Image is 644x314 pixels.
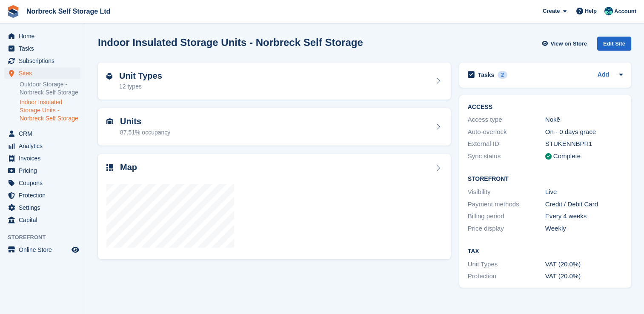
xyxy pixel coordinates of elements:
h2: Map [120,163,137,172]
span: Pricing [19,165,70,177]
img: unit-icn-7be61d7bf1b0ce9d3e12c5938cc71ed9869f7b940bace4675aadf7bd6d80202e.svg [106,118,113,124]
a: Units 87.51% occupancy [98,108,451,146]
div: On - 0 days grace [545,127,623,137]
div: External ID [468,139,545,149]
div: Weekly [545,224,623,234]
a: menu [4,202,80,214]
div: Billing period [468,211,545,221]
span: Analytics [19,140,70,152]
span: Subscriptions [19,55,70,67]
h2: Tasks [478,71,495,79]
a: Edit Site [597,37,631,54]
div: 87.51% occupancy [120,128,170,137]
div: VAT (20.0%) [545,260,623,269]
a: menu [4,152,80,164]
div: Every 4 weeks [545,211,623,221]
a: menu [4,43,80,54]
div: Live [545,187,623,197]
div: Auto-overlock [468,127,545,137]
h2: Unit Types [119,71,162,81]
img: map-icn-33ee37083ee616e46c38cad1a60f524a97daa1e2b2c8c0bc3eb3415660979fc1.svg [106,164,113,171]
h2: Indoor Insulated Storage Units - Norbreck Self Storage [98,37,363,48]
a: menu [4,177,80,189]
span: Invoices [19,152,70,164]
img: Sally King [604,7,613,15]
a: menu [4,165,80,177]
div: Sync status [468,151,545,161]
span: Tasks [19,43,70,54]
img: unit-type-icn-2b2737a686de81e16bb02015468b77c625bbabd49415b5ef34ead5e3b44a266d.svg [106,73,112,80]
span: CRM [19,128,70,140]
a: Map [98,154,451,260]
div: VAT (20.0%) [545,271,623,281]
div: Protection [468,271,545,281]
span: Protection [19,189,70,201]
h2: ACCESS [468,104,623,111]
a: Preview store [70,245,80,255]
a: Norbreck Self Storage Ltd [23,4,114,18]
a: menu [4,140,80,152]
div: Nokē [545,115,623,125]
span: Home [19,30,70,42]
a: menu [4,189,80,201]
span: Storefront [8,233,85,242]
span: Sites [19,67,70,79]
a: View on Store [541,37,590,51]
a: Indoor Insulated Storage Units - Norbreck Self Storage [20,98,80,123]
span: Coupons [19,177,70,189]
a: Unit Types 12 types [98,63,451,100]
div: Access type [468,115,545,125]
a: menu [4,214,80,226]
div: Payment methods [468,200,545,209]
div: 2 [498,71,507,79]
span: Create [543,7,560,15]
h2: Tax [468,248,623,255]
a: Outdoor Storage - Norbreck Self Storage [20,80,80,97]
div: STUKENNBPR1 [545,139,623,149]
div: Price display [468,224,545,234]
div: Edit Site [597,37,631,51]
a: menu [4,55,80,67]
span: Settings [19,202,70,214]
span: Online Store [19,244,70,256]
div: Complete [553,151,581,161]
h2: Units [120,117,170,126]
h2: Storefront [468,176,623,183]
img: stora-icon-8386f47178a22dfd0bd8f6a31ec36ba5ce8667c1dd55bd0f319d3a0aa187defe.svg [7,5,20,18]
span: Account [614,7,636,16]
div: Credit / Debit Card [545,200,623,209]
a: menu [4,244,80,256]
span: Help [585,7,597,15]
span: Capital [19,214,70,226]
span: View on Store [550,40,587,48]
div: 12 types [119,82,162,91]
a: menu [4,128,80,140]
a: menu [4,30,80,42]
a: menu [4,67,80,79]
a: Add [598,70,609,80]
div: Visibility [468,187,545,197]
div: Unit Types [468,260,545,269]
